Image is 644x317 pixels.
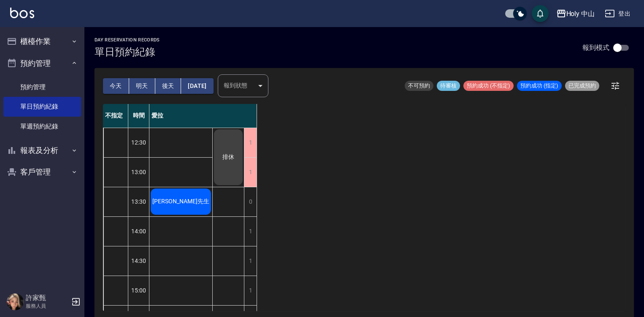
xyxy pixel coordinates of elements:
[244,246,257,276] div: 1
[405,82,433,90] span: 不可預約
[532,5,549,22] button: save
[151,198,211,205] span: [PERSON_NAME]先生
[128,157,149,187] div: 13:00
[3,77,81,97] a: 預約管理
[3,117,81,136] a: 單週預約紀錄
[128,128,149,157] div: 12:30
[128,187,149,216] div: 13:30
[128,104,149,128] div: 時間
[128,246,149,276] div: 14:30
[95,46,160,58] h3: 單日預約紀錄
[149,104,257,128] div: 愛拉
[463,82,514,90] span: 預約成功 (不指定)
[26,302,69,310] p: 服務人員
[103,78,129,94] button: 今天
[181,78,213,94] button: [DATE]
[553,5,598,22] button: Holy 中山
[3,161,81,183] button: 客戶管理
[221,153,236,161] span: 排休
[3,30,81,52] button: 櫃檯作業
[566,8,595,19] div: Holy 中山
[129,78,155,94] button: 明天
[582,43,609,52] p: 報到模式
[517,82,562,90] span: 預約成功 (指定)
[128,276,149,305] div: 15:00
[103,104,128,128] div: 不指定
[155,78,181,94] button: 後天
[565,82,599,90] span: 已完成預約
[26,294,69,302] h5: 許家甄
[3,52,81,74] button: 預約管理
[244,158,257,187] div: 1
[244,187,257,216] div: 0
[10,8,34,18] img: Logo
[3,97,81,116] a: 單日預約紀錄
[7,293,24,310] img: Person
[244,276,257,305] div: 1
[3,139,81,161] button: 報表及分析
[244,217,257,246] div: 1
[601,6,634,22] button: 登出
[244,128,257,157] div: 1
[95,37,160,43] h2: day Reservation records
[437,82,460,90] span: 待審核
[128,216,149,246] div: 14:00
